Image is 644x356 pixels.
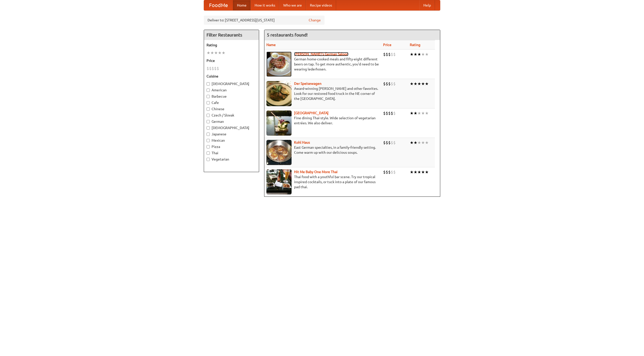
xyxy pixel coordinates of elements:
li: $ [386,81,388,87]
li: $ [388,140,391,145]
a: Kohl Haus [294,140,310,144]
li: ★ [425,169,429,175]
a: Hit Me Baby One More Thai [294,170,338,174]
li: $ [393,52,396,57]
li: $ [393,81,396,87]
li: ★ [410,81,414,87]
li: ★ [417,81,421,87]
p: Thai food with a youthful bar scene. Try our tropical inspired cocktails, or tuck into a plate of... [266,174,379,189]
img: satay.jpg [266,110,292,136]
input: Pizza [207,145,210,148]
li: ★ [417,110,421,116]
input: Chinese [207,107,210,111]
li: ★ [414,140,417,145]
li: ★ [425,110,429,116]
label: Vegetarian [207,157,256,162]
li: ★ [210,50,214,56]
li: $ [386,52,388,57]
li: $ [388,169,391,175]
li: ★ [425,52,429,57]
label: Thai [207,150,256,155]
p: East German specialties, in a family-friendly setting. Come warm up with our delicious soups. [266,145,379,155]
a: FoodMe [204,0,233,10]
ng-pluralize: 5 restaurants found! [267,32,308,37]
label: Pizza [207,144,256,149]
li: $ [393,140,396,145]
p: Fine dining Thai-style. Wide selection of vegetarian entrées. We also deliver. [266,115,379,126]
input: Mexican [207,139,210,142]
li: ★ [207,50,210,56]
label: Mexican [207,138,256,143]
li: ★ [421,110,425,116]
input: German [207,120,210,123]
img: speisewagen.jpg [266,81,292,106]
label: Chinese [207,106,256,111]
li: ★ [222,50,225,56]
li: ★ [417,52,421,57]
label: Japanese [207,132,256,137]
li: $ [383,110,386,116]
input: Thai [207,151,210,155]
li: ★ [421,169,425,175]
a: Change [309,18,321,23]
img: babythai.jpg [266,169,292,194]
label: [DEMOGRAPHIC_DATA] [207,125,256,130]
input: Cafe [207,101,210,104]
input: Barbecue [207,95,210,98]
li: ★ [417,140,421,145]
li: $ [393,110,396,116]
li: ★ [417,169,421,175]
label: American [207,88,256,93]
a: [PERSON_NAME]'s German Saloon [294,52,348,56]
li: ★ [410,110,414,116]
input: Japanese [207,133,210,136]
a: Help [419,0,435,10]
li: $ [386,140,388,145]
a: Home [233,0,251,10]
li: $ [388,110,391,116]
li: $ [386,110,388,116]
h4: Filter Restaurants [204,30,259,40]
li: $ [217,66,219,71]
li: $ [391,169,393,175]
h5: Cuisine [207,74,256,79]
li: $ [391,110,393,116]
a: [GEOGRAPHIC_DATA] [294,111,329,115]
div: Deliver to: [STREET_ADDRESS][US_STATE] [204,16,325,25]
li: $ [393,169,396,175]
li: ★ [414,169,417,175]
li: ★ [410,52,414,57]
a: Who we are [279,0,306,10]
li: $ [383,169,386,175]
a: Der Speisewagen [294,82,321,86]
li: $ [214,66,217,71]
input: Vegetarian [207,158,210,161]
li: ★ [214,50,218,56]
a: Name [266,43,276,47]
li: ★ [414,52,417,57]
li: ★ [421,81,425,87]
h5: Price [207,58,256,63]
li: ★ [410,169,414,175]
label: Barbecue [207,94,256,99]
li: $ [209,66,212,71]
li: ★ [414,81,417,87]
li: ★ [218,50,222,56]
input: [DEMOGRAPHIC_DATA] [207,82,210,86]
li: $ [386,169,388,175]
li: ★ [425,81,429,87]
input: American [207,89,210,92]
li: ★ [414,110,417,116]
label: [DEMOGRAPHIC_DATA] [207,81,256,86]
p: German home-cooked meals and fifty-eight different beers on tap. To get more authentic, you'd nee... [266,57,379,72]
li: $ [207,66,209,71]
label: Czech / Slovak [207,113,256,118]
a: How it works [251,0,279,10]
li: $ [388,81,391,87]
input: [DEMOGRAPHIC_DATA] [207,126,210,130]
a: Price [383,43,391,47]
li: $ [391,81,393,87]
